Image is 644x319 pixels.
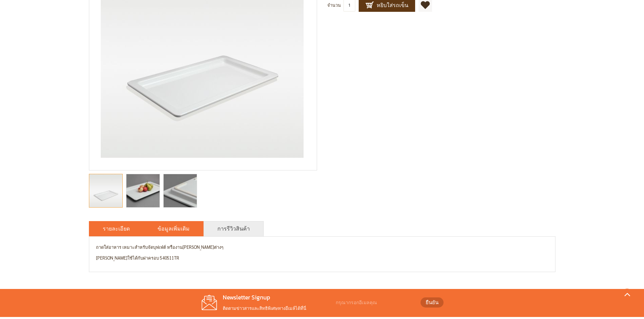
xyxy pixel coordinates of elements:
span: หยิบใส่รถเข็น [365,1,408,9]
a: ข้อมูลเพิ่มเติม [158,224,190,233]
div: food tray, food serving tray, bakery tray, melamine tray, ถาดใส่อาหาร, ถาดสี่เหลี่ยม, ถาดเสริฟอาห... [126,170,163,211]
h4: Newsletter Signup [201,294,333,301]
p: [PERSON_NAME]ใช้ได้กับฝาครอบ 540511TR [96,254,548,262]
a: รายละเอียด [103,224,130,233]
a: Go to Top [620,289,634,302]
img: food tray, food serving tray, bakery tray, melamine tray, ถาดใส่อาหาร, ถาดสี่เหลี่ยม, ถาดเสริฟอาห... [118,174,168,207]
p: ถาดใส่อาหาร เหมาะสำหรับจัดบุฟเฟ่ต์ หรืองาน[PERSON_NAME]ต่างๆ [96,243,548,251]
button: ยืนยัน [421,297,444,308]
div: food tray, food serving tray, bakery tray, melamine tray, ถาดใส่อาหาร, ถาดสี่เหลี่ยม, ถาดเสริฟอาห... [89,170,126,211]
div: food tray, food serving tray, bakery tray, melamine tray, ถาดใส่อาหาร, ถาดสี่เหลี่ยม, ถาดเสริฟอาห... [163,170,197,211]
a: การรีวิวสินค้า [217,224,250,233]
span: จำนวน [327,2,341,8]
p: ติดตามข่าวสารและสิทธิพิเศษทางอีเมล์ได้ที่นี่ [201,304,333,312]
span: ยืนยัน [426,298,438,306]
img: food tray, food serving tray, bakery tray, melamine tray, ถาดใส่อาหาร, ถาดสี่เหลี่ยม, ถาดเสริฟอาห... [155,174,205,207]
